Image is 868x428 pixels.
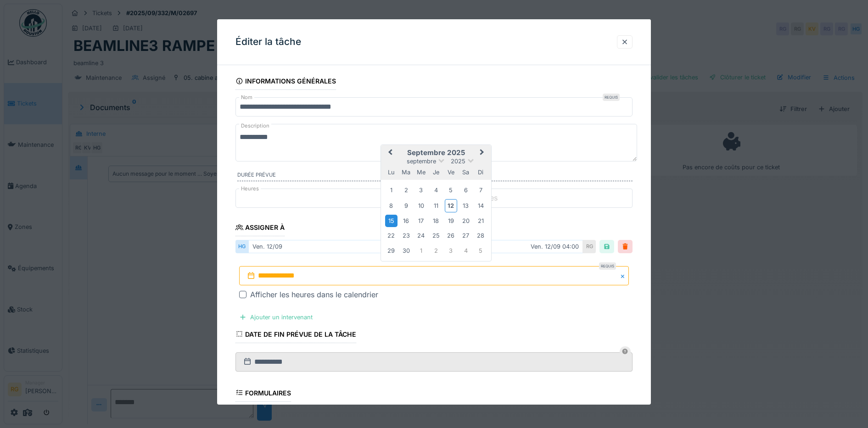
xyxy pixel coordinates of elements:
div: Choose mercredi 24 septembre 2025 [415,229,427,242]
div: Choose jeudi 4 septembre 2025 [430,184,442,196]
button: Next Month [476,146,490,161]
div: Date de fin prévue de la tâche [235,328,357,343]
label: Heures [239,185,261,193]
div: jeudi [430,166,442,178]
div: Choose vendredi 3 octobre 2025 [445,245,457,257]
div: Choose samedi 27 septembre 2025 [459,229,472,242]
div: Choose jeudi 11 septembre 2025 [430,200,442,212]
div: Choose samedi 4 octobre 2025 [459,245,472,257]
div: lundi [385,166,398,178]
div: Choose samedi 20 septembre 2025 [459,215,472,227]
label: Nom [239,94,254,101]
div: Afficher les heures dans le calendrier [250,289,378,300]
div: ven. 12/09 ven. 12/09 04:00 [248,240,583,253]
div: Requis [599,262,616,270]
div: Choose lundi 8 septembre 2025 [385,200,398,212]
div: Choose samedi 13 septembre 2025 [459,200,472,212]
div: Month septembre, 2025 [384,183,488,258]
div: Choose vendredi 5 septembre 2025 [445,184,457,196]
div: Choose lundi 22 septembre 2025 [385,229,398,242]
div: Assigner à [235,221,285,236]
div: Choose lundi 15 septembre 2025 [385,215,398,227]
div: Choose dimanche 5 octobre 2025 [475,245,487,257]
div: Choose vendredi 19 septembre 2025 [445,215,457,227]
div: Choose dimanche 7 septembre 2025 [475,184,487,196]
button: Close [619,266,629,285]
label: Description [239,120,271,132]
div: Informations générales [235,74,336,90]
div: Choose lundi 29 septembre 2025 [385,245,398,257]
div: Choose mardi 23 septembre 2025 [400,229,412,242]
h3: Éditer la tâche [235,36,301,48]
div: samedi [459,166,472,178]
div: Choose dimanche 28 septembre 2025 [475,229,487,242]
span: 2025 [451,158,465,165]
div: Choose jeudi 2 octobre 2025 [430,245,442,257]
div: Choose dimanche 21 septembre 2025 [475,215,487,227]
div: Choose mardi 9 septembre 2025 [400,200,412,212]
div: Requis [603,94,620,101]
div: Choose dimanche 14 septembre 2025 [475,200,487,212]
div: mardi [400,166,412,178]
div: Choose lundi 1 septembre 2025 [385,184,398,196]
div: HG [235,240,248,253]
div: RG [583,240,596,253]
div: Choose jeudi 25 septembre 2025 [430,229,442,242]
h2: septembre 2025 [381,149,491,157]
div: Choose mercredi 17 septembre 2025 [415,215,427,227]
button: Previous Month [382,146,397,161]
div: Choose samedi 6 septembre 2025 [459,184,472,196]
div: Choose mercredi 10 septembre 2025 [415,200,427,212]
div: Choose mercredi 3 septembre 2025 [415,184,427,196]
div: Choose mardi 16 septembre 2025 [400,215,412,227]
div: Choose vendredi 26 septembre 2025 [445,229,457,242]
div: Choose mardi 30 septembre 2025 [400,245,412,257]
label: Durée prévue [237,171,633,181]
div: vendredi [445,166,457,178]
div: Choose mardi 2 septembre 2025 [400,184,412,196]
div: Choose mercredi 1 octobre 2025 [415,245,427,257]
span: septembre [407,158,436,165]
div: Formulaires [235,386,291,402]
div: Ajouter un intervenant [235,311,316,323]
div: dimanche [475,166,487,178]
div: mercredi [415,166,427,178]
div: Choose vendredi 12 septembre 2025 [445,199,457,212]
div: Choose jeudi 18 septembre 2025 [430,215,442,227]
